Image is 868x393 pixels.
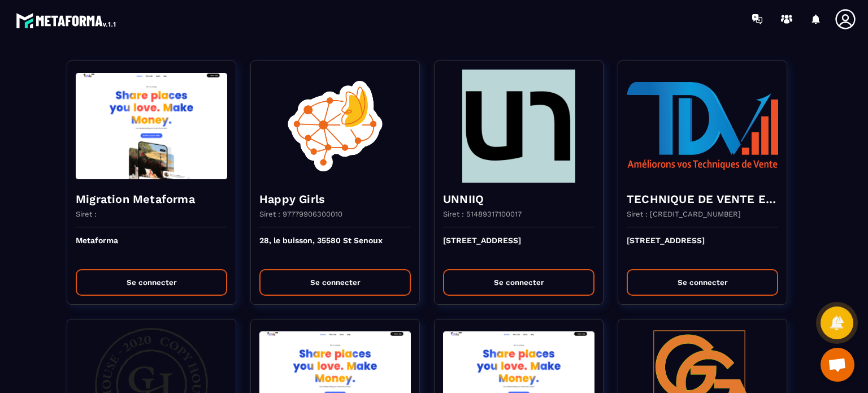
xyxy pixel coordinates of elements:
[259,269,411,296] button: Se connecter
[76,236,227,261] p: Metaforma
[76,210,97,218] p: Siret :
[443,269,594,296] button: Se connecter
[76,269,227,296] button: Se connecter
[76,191,227,207] h4: Migration Metaforma
[443,210,522,218] p: Siret : 51489317100017
[821,348,854,382] a: Ouvrir le chat
[443,191,594,207] h4: UNNIIQ
[259,236,411,261] p: 28, le buisson, 35580 St Senoux
[259,210,342,218] p: Siret : 97779906300010
[259,70,411,183] img: funnel-background
[627,70,778,183] img: funnel-background
[16,10,118,31] img: logo
[627,210,741,218] p: Siret : [CREDIT_CARD_NUMBER]
[443,236,594,261] p: [STREET_ADDRESS]
[627,236,778,261] p: [STREET_ADDRESS]
[627,269,778,296] button: Se connecter
[443,70,594,183] img: funnel-background
[76,70,227,183] img: funnel-background
[627,191,778,207] h4: TECHNIQUE DE VENTE EDITION
[259,191,411,207] h4: Happy Girls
